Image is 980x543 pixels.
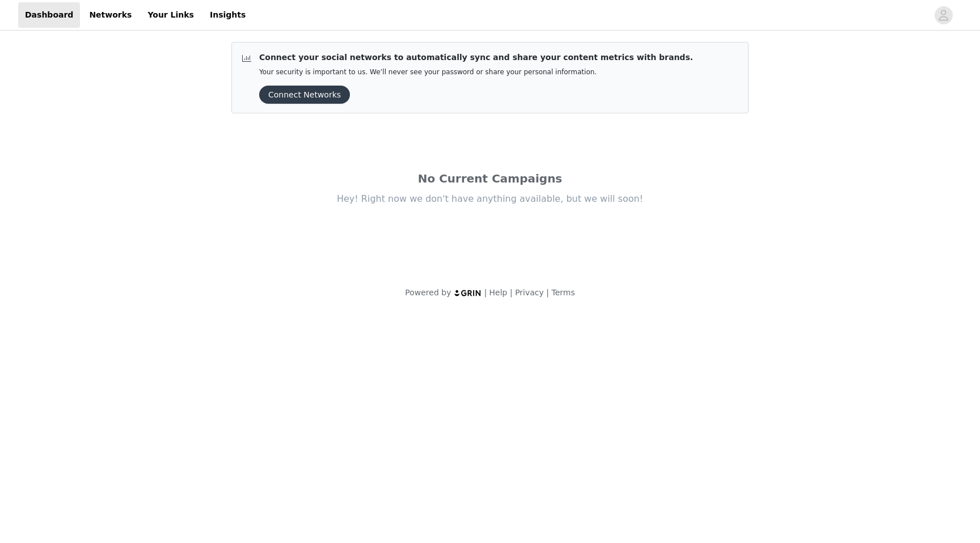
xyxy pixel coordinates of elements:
[259,86,350,104] button: Connect Networks
[252,170,728,187] div: No Current Campaigns
[18,2,80,28] a: Dashboard
[484,288,487,297] span: |
[405,288,451,297] span: Powered by
[259,52,693,63] p: Connect your social networks to automatically sync and share your content metrics with brands.
[259,68,693,77] p: Your security is important to us. We’ll never see your password or share your personal information.
[489,288,508,297] a: Help
[551,288,575,297] a: Terms
[510,288,513,297] span: |
[515,288,544,297] a: Privacy
[82,2,138,28] a: Networks
[938,6,949,24] div: avatar
[203,2,252,28] a: Insights
[141,2,201,28] a: Your Links
[252,193,728,205] div: Hey! Right now we don't have anything available, but we will soon!
[546,288,549,297] span: |
[454,289,482,296] img: logo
